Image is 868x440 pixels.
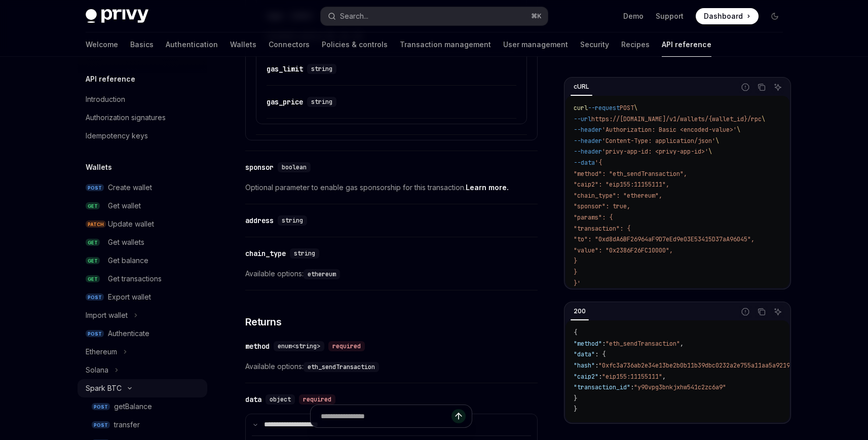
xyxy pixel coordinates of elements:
[598,361,840,370] span: "0xfc3a736ab2e34e13be2b0b11b39dbc0232a2e755a11aa5a9219890d3b2c6c7d8"
[114,419,140,431] div: transfer
[245,394,261,405] div: data
[86,184,104,192] span: POST
[602,148,708,156] span: 'privy-app-id: <privy-app-id>'
[574,235,754,243] span: "to": "0xd8dA6BF26964aF9D7eEd9e03E53415D37aA96045",
[595,350,606,358] span: : {
[78,108,207,127] a: Authorization signatures
[574,104,588,112] span: curl
[623,11,644,21] a: Demo
[114,400,152,413] div: getBalance
[739,81,752,94] button: Report incorrect code
[86,112,166,124] div: Authorization signatures
[574,340,602,348] span: "method"
[108,273,162,285] div: Get transactions
[656,11,684,21] a: Support
[86,346,117,358] div: Ethereum
[108,218,154,230] div: Update wallet
[245,315,282,329] span: Returns
[294,249,315,258] span: string
[78,324,207,343] a: POSTAuthenticate
[304,269,340,279] code: ethereum
[340,10,368,22] div: Search...
[86,73,135,85] h5: API reference
[574,246,673,254] span: "value": "0x2386F26FC10000",
[574,328,577,337] span: {
[602,373,662,381] span: "eip155:11155111"
[299,394,335,405] div: required
[267,97,303,107] div: gas_price
[595,159,602,167] span: '{
[574,350,595,358] span: "data"
[78,215,207,233] a: PATCHUpdate wallet
[86,382,122,394] div: Spark BTC
[108,327,149,340] div: Authenticate
[108,236,144,248] div: Get wallets
[267,64,303,74] div: gas_limit
[321,405,451,427] input: Ask a question...
[531,12,542,20] span: ⌘ K
[245,360,538,373] span: Available options:
[78,379,207,397] button: Toggle Spark BTC section
[574,202,630,210] span: "sponsor": true,
[755,305,768,318] button: Copy the contents from the code block
[574,137,602,145] span: --header
[574,361,595,370] span: "hash"
[634,104,637,112] span: \
[78,416,207,434] a: POSTtransfer
[662,373,666,381] span: ,
[245,268,538,280] span: Available options:
[620,104,634,112] span: POST
[574,213,613,222] span: "params": {
[230,32,256,57] a: Wallets
[662,32,711,57] a: API reference
[130,32,154,57] a: Basics
[86,309,128,321] div: Import wallet
[400,32,491,57] a: Transaction management
[311,98,332,106] span: string
[86,294,104,301] span: POST
[595,361,598,370] span: :
[86,330,104,338] span: POST
[282,163,307,171] span: boolean
[574,279,581,287] span: }'
[86,32,118,57] a: Welcome
[78,178,207,197] a: POSTCreate wallet
[715,137,719,145] span: \
[108,200,141,212] div: Get wallet
[245,162,274,172] div: sponsor
[86,239,100,246] span: GET
[269,32,310,57] a: Connectors
[771,305,784,318] button: Ask AI
[311,65,332,73] span: string
[108,291,151,303] div: Export wallet
[451,409,466,423] button: Send message
[108,181,152,194] div: Create wallet
[602,126,737,134] span: 'Authorization: Basic <encoded-value>'
[574,268,577,276] span: }
[322,32,388,57] a: Policies & controls
[86,161,112,173] h5: Wallets
[574,115,591,123] span: --url
[78,306,207,324] button: Toggle Import wallet section
[602,340,606,348] span: :
[574,373,598,381] span: "caip2"
[270,395,291,404] span: object
[86,221,106,228] span: PATCH
[78,197,207,215] a: GETGet wallet
[92,421,110,429] span: POST
[680,340,684,348] span: ,
[606,340,680,348] span: "eth_sendTransaction"
[78,251,207,270] a: GETGet balance
[86,364,108,376] div: Solana
[78,288,207,306] a: POSTExport wallet
[574,405,577,413] span: }
[86,202,100,210] span: GET
[762,115,765,123] span: \
[245,181,538,194] span: Optional parameter to enable gas sponsorship for this transaction.
[86,9,148,23] img: dark logo
[574,394,577,402] span: }
[704,11,743,21] span: Dashboard
[108,254,148,267] div: Get balance
[245,215,274,226] div: address
[92,403,110,411] span: POST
